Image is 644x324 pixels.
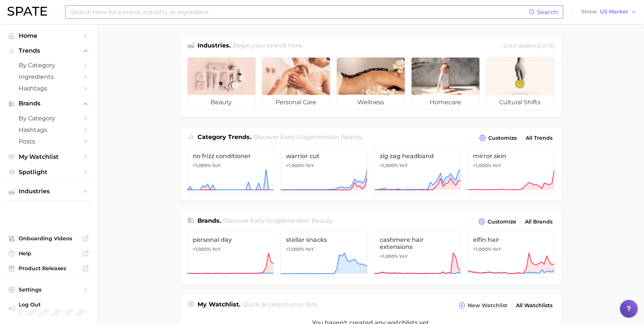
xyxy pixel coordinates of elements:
[525,219,553,225] span: All Brands
[197,300,240,311] h1: My Watchlist.
[19,85,78,92] span: Hashtags
[524,133,554,143] a: All Trends
[492,163,501,169] span: YoY
[70,6,529,18] input: Search here for a brand, industry, or ingredient
[280,148,367,194] a: warrior cut>1,000% YoY
[457,300,509,311] button: New Watchlist
[516,302,553,309] span: All Watchlists
[488,135,517,141] span: Customize
[223,217,333,224] span: Discover Early Stage brands in .
[411,95,479,110] span: homecare
[305,163,314,169] span: YoY
[600,10,628,14] span: US Market
[19,169,78,176] span: Spotlight
[380,163,398,168] span: >1,000%
[193,246,211,252] span: >1,000%
[486,95,554,110] span: cultural shifts
[305,246,314,252] span: YoY
[280,231,367,278] a: stellar snacks>1,000% YoY
[19,153,78,160] span: My Watchlist
[6,233,91,244] a: Onboarding Videos
[286,152,362,160] span: warrior cut
[6,284,91,295] a: Settings
[212,246,221,252] span: YoY
[6,83,91,94] a: Hashtags
[19,126,78,133] span: Hashtags
[311,217,332,224] span: beauty
[579,7,638,17] button: ShowUS Market
[262,57,330,110] a: personal care
[187,57,256,110] a: beauty
[6,98,91,109] button: Brands
[473,246,491,252] span: >1,000%
[19,62,78,69] span: by Category
[233,41,303,51] h2: Begin your search here.
[537,9,558,16] span: Search
[19,115,78,122] span: by Category
[187,148,274,194] a: no frizz conditioner>1,000% YoY
[581,10,598,14] span: Show
[19,32,78,39] span: Home
[187,231,274,278] a: personal day>1,000% YoY
[6,71,91,83] a: Ingredients
[286,163,304,168] span: >1,000%
[514,300,554,311] a: All Watchlists
[193,152,268,160] span: no frizz conditioner
[19,250,78,257] span: Help
[6,45,91,56] button: Trends
[242,300,318,311] h2: Quick access to your lists.
[262,95,330,110] span: personal care
[253,133,363,141] span: Discover Early Stage trends in .
[477,133,519,143] button: Customize
[19,100,78,107] span: Brands
[193,163,211,168] span: >1,000%
[523,217,554,227] a: All Brands
[6,124,91,136] a: Hashtags
[486,57,554,110] a: cultural shifts
[526,135,553,141] span: All Trends
[193,236,268,243] span: personal day
[399,253,408,259] span: YoY
[336,57,405,110] a: wellness
[19,235,78,242] span: Onboarding Videos
[380,236,455,250] span: cashmere hair extensions
[7,7,47,16] img: SPATE
[19,73,78,80] span: Ingredients
[197,217,221,224] span: Brands .
[19,301,85,308] span: Log Out
[488,219,516,225] span: Customize
[6,248,91,259] a: Help
[492,246,501,252] span: YoY
[197,41,231,51] h1: Industries.
[468,302,507,309] span: New Watchlist
[503,41,554,51] div: Data update: [DATE]
[380,253,398,259] span: >1,000%
[19,188,78,195] span: Industries
[467,231,554,278] a: elfin hair>1,000% YoY
[19,265,78,272] span: Product Releases
[6,299,91,318] a: Log out. Currently logged in with e-mail david.lucas@loreal.com.
[286,236,362,243] span: stellar snacks
[197,133,251,141] span: Category Trends .
[19,138,78,145] span: Posts
[473,236,549,243] span: elfin hair
[337,95,405,110] span: wellness
[473,152,549,160] span: mirror skin
[6,186,91,197] button: Industries
[187,95,255,110] span: beauty
[6,30,91,41] a: Home
[19,47,78,54] span: Trends
[374,231,461,278] a: cashmere hair extensions>1,000% YoY
[399,163,408,169] span: YoY
[473,163,491,168] span: >1,000%
[6,136,91,147] a: Posts
[6,263,91,274] a: Product Releases
[411,57,480,110] a: homecare
[286,246,304,252] span: >1,000%
[380,152,455,160] span: zig zag headband
[6,59,91,71] a: by Category
[6,112,91,124] a: by Category
[374,148,461,194] a: zig zag headband>1,000% YoY
[6,151,91,163] a: My Watchlist
[476,216,518,227] button: Customize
